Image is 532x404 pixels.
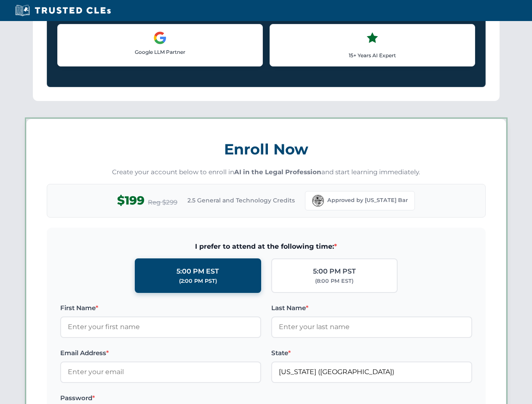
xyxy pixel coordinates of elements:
p: Google LLM Partner [64,48,256,56]
span: $199 [117,191,144,210]
p: Create your account below to enroll in and start learning immediately. [47,167,486,177]
p: 15+ Years AI Expert [277,51,468,59]
img: Google [153,31,167,45]
label: Last Name [271,303,472,313]
input: Enter your email [60,361,261,383]
span: Approved by [US_STATE] Bar [327,196,408,205]
label: State [271,348,472,358]
label: First Name [60,303,261,313]
input: Florida (FL) [271,361,472,383]
input: Enter your first name [60,316,261,338]
img: Trusted CLEs [13,4,113,17]
label: Password [60,393,261,403]
strong: AI in the Legal Profession [234,168,321,176]
div: (8:00 PM EST) [315,277,353,285]
label: Email Address [60,348,261,358]
span: Reg $299 [148,197,177,207]
span: I prefer to attend at the following time: [60,241,472,252]
input: Enter your last name [271,316,472,338]
div: 5:00 PM EST [176,266,219,277]
span: 2.5 General and Technology Credits [187,196,295,205]
img: Florida Bar [312,195,324,207]
div: (2:00 PM PST) [179,277,217,285]
h3: Enroll Now [47,136,486,162]
div: 5:00 PM PST [313,266,356,277]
